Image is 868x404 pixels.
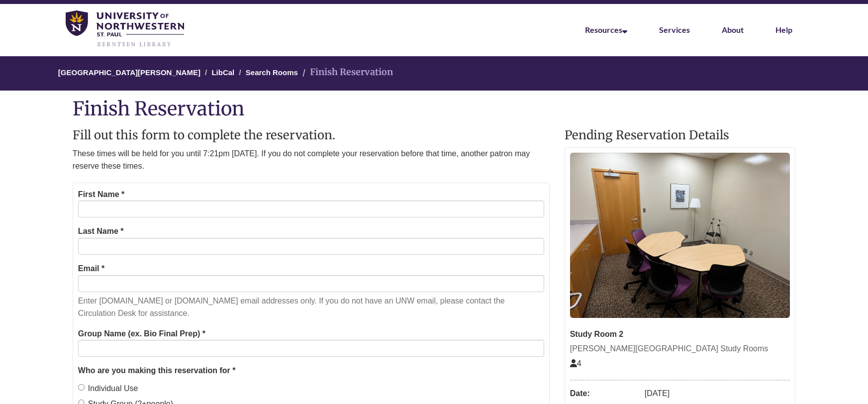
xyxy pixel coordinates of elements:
a: LibCal [211,68,234,77]
div: [PERSON_NAME][GEOGRAPHIC_DATA] Study Rooms [570,342,790,355]
label: Last Name * [78,225,124,238]
dt: Date: [570,386,640,402]
label: Individual Use [78,382,138,395]
a: Help [775,25,792,34]
div: Study Room 2 [570,328,790,341]
a: Services [659,25,690,34]
label: Group Name (ex. Bio Final Prep) * [78,327,205,340]
img: UNWSP Library Logo [66,10,184,48]
nav: Breadcrumb [73,56,795,91]
p: These times will be held for you until 7:21pm [DATE]. If you do not complete your reservation bef... [73,147,550,173]
h2: Fill out this form to complete the reservation. [73,129,550,142]
a: About [722,25,744,34]
img: Study Room 2 [570,153,790,318]
label: Email * [78,262,104,275]
h1: Finish Reservation [73,98,795,119]
dd: [DATE] [645,386,790,402]
h2: Pending Reservation Details [565,129,795,142]
li: Finish Reservation [300,65,393,80]
p: Enter [DOMAIN_NAME] or [DOMAIN_NAME] email addresses only. If you do not have an UNW email, pleas... [78,295,544,320]
span: The capacity of this space [570,359,581,368]
a: [GEOGRAPHIC_DATA][PERSON_NAME] [58,68,200,77]
input: Individual Use [78,384,85,391]
label: First Name * [78,188,124,201]
a: Resources [585,25,627,34]
a: Search Rooms [246,68,298,77]
legend: Who are you making this reservation for * [78,364,544,377]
